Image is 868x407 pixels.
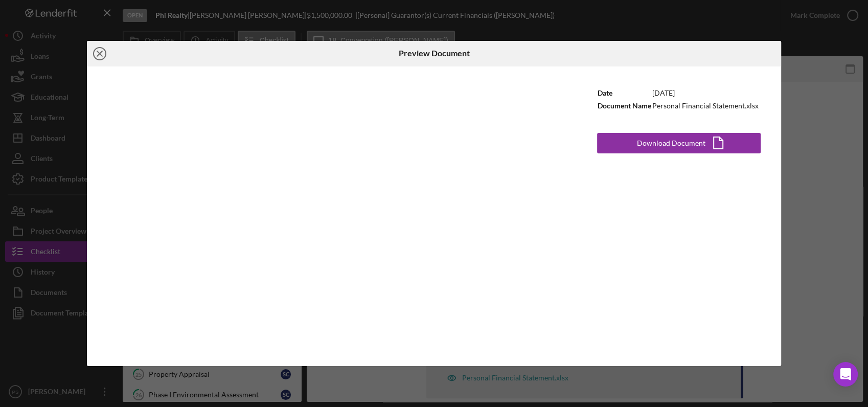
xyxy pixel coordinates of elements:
[598,101,651,110] b: Document Name
[597,133,761,153] button: Download Document
[598,88,612,97] b: Date
[637,133,705,153] div: Download Document
[833,362,858,387] div: Open Intercom Messenger
[398,49,469,58] h6: Preview Document
[652,100,759,112] td: Personal Financial Statement.xlsx
[87,66,577,367] iframe: Document Preview
[652,87,759,100] td: [DATE]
